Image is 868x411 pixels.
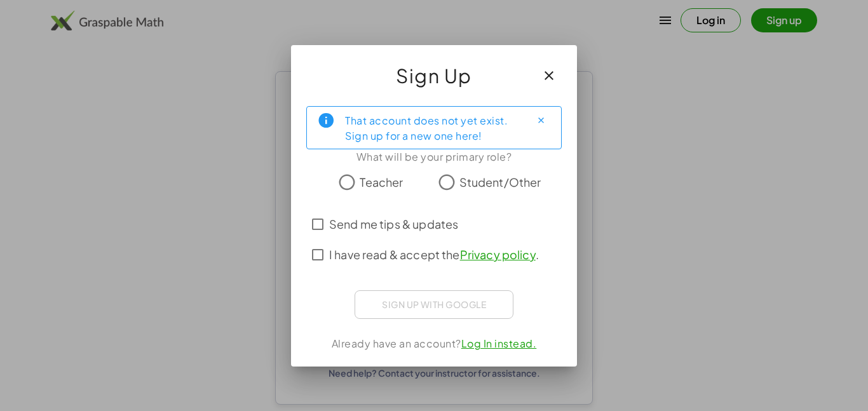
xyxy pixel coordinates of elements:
span: Send me tips & updates [329,215,458,232]
a: Log In instead. [461,337,537,350]
span: Student/Other [459,173,541,191]
span: Teacher [360,173,403,191]
span: Sign Up [396,60,472,91]
div: That account does not yet exist. Sign up for a new one here! [345,112,520,144]
button: Close [531,111,551,131]
div: What will be your primary role? [306,149,562,165]
a: Privacy policy [460,247,536,262]
span: I have read & accept the . [329,246,539,263]
div: Already have an account? [306,336,562,351]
